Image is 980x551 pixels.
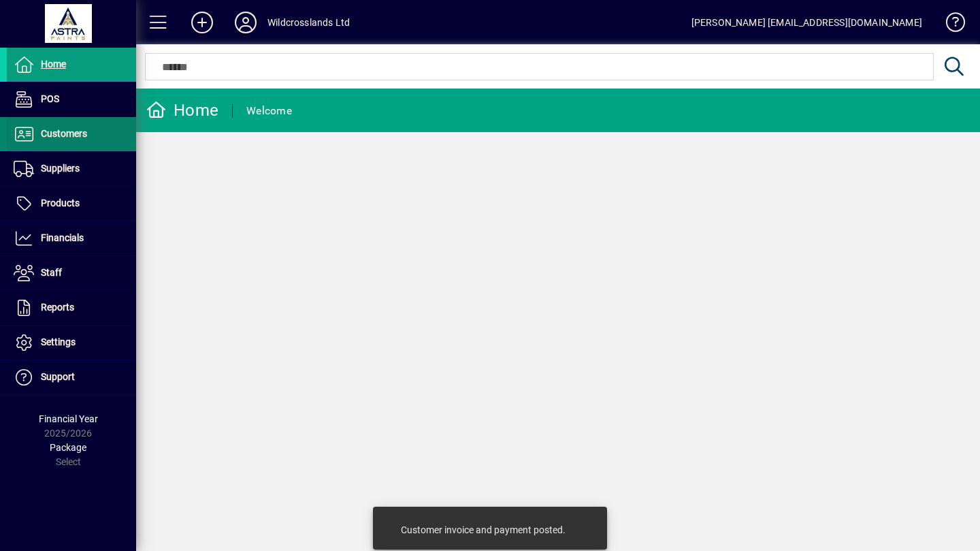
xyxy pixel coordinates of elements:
[7,152,136,186] a: Suppliers
[936,3,963,47] a: Knowledge Base
[146,99,218,121] div: Home
[41,163,80,174] span: Suppliers
[401,523,566,537] div: Customer invoice and payment posted.
[41,336,76,347] span: Settings
[7,360,136,394] a: Support
[41,302,74,313] span: Reports
[41,198,80,208] span: Products
[7,117,136,151] a: Customers
[41,93,59,104] span: POS
[41,128,87,139] span: Customers
[7,256,136,290] a: Staff
[224,10,267,35] button: Profile
[50,442,86,453] span: Package
[39,413,98,424] span: Financial Year
[7,326,136,360] a: Settings
[7,82,136,116] a: POS
[7,291,136,325] a: Reports
[7,221,136,255] a: Financials
[7,187,136,221] a: Products
[691,12,922,33] div: [PERSON_NAME] [EMAIL_ADDRESS][DOMAIN_NAME]
[41,59,66,69] span: Home
[41,371,75,382] span: Support
[267,12,350,33] div: Wildcrosslands Ltd
[246,100,292,122] div: Welcome
[41,232,84,243] span: Financials
[41,267,62,278] span: Staff
[180,10,224,35] button: Add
